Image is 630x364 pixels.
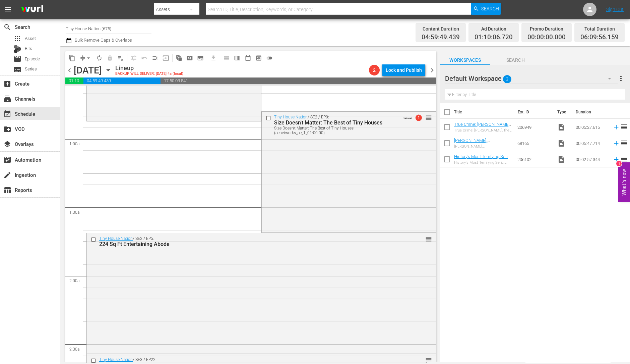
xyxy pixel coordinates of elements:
[264,53,275,63] span: 24 hours Lineup View is OFF
[255,55,262,61] span: preview_outlined
[490,56,541,64] span: Search
[613,140,620,147] svg: Add to Schedule
[618,162,630,202] button: Open Feedback Widget
[580,34,619,41] span: 06:09:56.159
[422,34,460,41] span: 04:59:49.439
[161,53,171,63] span: Update Metadata from Key Asset
[454,128,512,133] div: True Crime: [PERSON_NAME], the Son of [PERSON_NAME]
[3,110,11,118] span: Schedule
[425,114,432,121] button: reorder
[573,135,610,151] td: 00:05:47.714
[553,103,572,121] th: Type
[514,103,553,121] th: Ext. ID
[573,151,610,167] td: 00:02:57.344
[186,55,193,61] span: pageview_outlined
[425,236,432,243] span: reorder
[274,126,400,135] div: Size Doesn't Matter: The Best of Tiny Houses (aenetworks_ae_1_01:00:00)
[3,125,11,133] span: VOD
[99,357,133,362] a: Tiny House Nation
[557,139,565,147] span: Video
[232,53,243,63] span: Week Calendar View
[454,144,512,149] div: [PERSON_NAME], [PERSON_NAME], [PERSON_NAME]
[416,114,422,121] span: 1
[115,64,183,72] div: Lineup
[163,55,169,61] span: input
[152,55,159,61] span: menu_open
[471,3,501,15] button: Search
[454,154,511,164] a: History's Most Terrifying Serial Killers
[369,67,380,73] span: 2
[266,55,273,61] span: toggle_off
[83,77,161,84] span: 04:59:49.439
[74,65,102,76] div: [DATE]
[3,156,11,164] span: Automation
[557,123,565,131] span: Video
[527,24,566,34] div: Promo Duration
[16,2,48,17] img: ans4CAIJ8jUAAAAAAAAAAAAAAAAAAAAAAAAgQb4GAAAAAAAAAAAAAAAAAAAAAAAAJMjXAAAAAAAAAAAAAAAAAAAAAAAAgAT5G...
[3,186,11,194] span: Reports
[613,123,620,131] svg: Add to Schedule
[425,236,432,242] button: reorder
[454,138,490,153] a: [PERSON_NAME], [PERSON_NAME], [PERSON_NAME]
[171,51,184,64] span: Refresh All Search Blocks
[454,122,511,132] a: True Crime: [PERSON_NAME], the Son of [PERSON_NAME]
[13,55,21,63] span: Episode
[197,55,204,61] span: subtitles_outlined
[3,80,11,88] span: Create
[115,72,183,76] div: BACKUP WILL DELIVER: [DATE] 4a (local)
[3,140,11,148] span: Overlays
[274,115,308,119] a: Tiny House Nation
[115,53,126,63] span: Clear Lineup
[580,24,619,34] div: Total Duration
[557,155,565,163] span: Video
[253,53,264,63] span: View Backup
[454,160,512,165] div: History's Most Terrifying Serial Killers
[13,65,21,73] span: Series
[245,55,251,61] span: date_range_outlined
[234,55,241,61] span: calendar_view_week_outlined
[99,241,399,247] div: 224 Sq Ft Entertaining Abode
[386,64,422,76] div: Lock and Publish
[25,35,36,42] span: Asset
[96,55,103,61] span: autorenew_outlined
[620,155,628,163] span: reorder
[403,114,412,119] span: VARIANT
[428,66,436,74] span: chevron_right
[243,53,253,63] span: Month Calendar View
[117,55,124,61] span: playlist_remove_outlined
[13,45,21,53] div: Bits
[620,123,628,131] span: reorder
[195,53,206,63] span: Create Series Block
[382,64,425,76] button: Lock and Publish
[481,3,499,15] span: Search
[67,53,77,63] span: Copy Lineup
[13,35,21,43] span: Asset
[573,119,610,135] td: 00:05:27.615
[515,151,555,167] td: 206102
[25,45,32,52] span: Bits
[74,38,132,43] span: Bulk Remove Gaps & Overlaps
[475,24,513,34] div: Ad Duration
[25,66,37,72] span: Series
[527,34,566,41] span: 00:00:00.000
[150,53,161,63] span: Fill episodes with ad slates
[445,69,618,88] div: Default Workspace
[425,357,432,363] button: reorder
[515,135,555,151] td: 68165
[79,55,86,61] span: compress
[65,77,83,84] span: 01:10:06.720
[99,236,399,247] div: / SE2 / EP5:
[606,7,624,12] a: Sign Out
[425,114,432,121] span: reorder
[69,55,75,61] span: content_copy
[94,53,105,63] span: Loop Content
[617,70,625,87] button: more_vert
[422,24,460,34] div: Content Duration
[3,171,11,179] span: Ingestion
[617,74,625,83] span: more_vert
[616,161,622,166] div: 1
[206,51,219,64] span: Download as CSV
[454,103,514,121] th: Title
[3,23,11,31] span: Search
[440,56,490,64] span: Workspaces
